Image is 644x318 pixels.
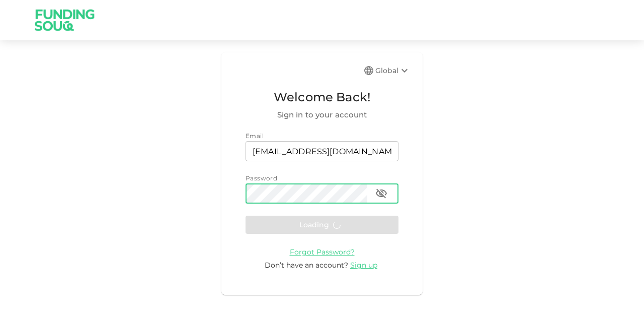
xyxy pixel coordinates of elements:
[246,132,264,140] span: Email
[265,261,348,270] span: Don’t have an account?
[290,247,355,257] a: Forgot Password?
[246,88,398,107] span: Welcome Back!
[375,65,411,77] div: Global
[246,109,398,121] span: Sign in to your account
[246,141,398,161] input: email
[350,261,377,270] span: Sign up
[246,183,367,204] input: password
[290,247,355,257] span: Forgot Password?
[246,174,277,182] span: Password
